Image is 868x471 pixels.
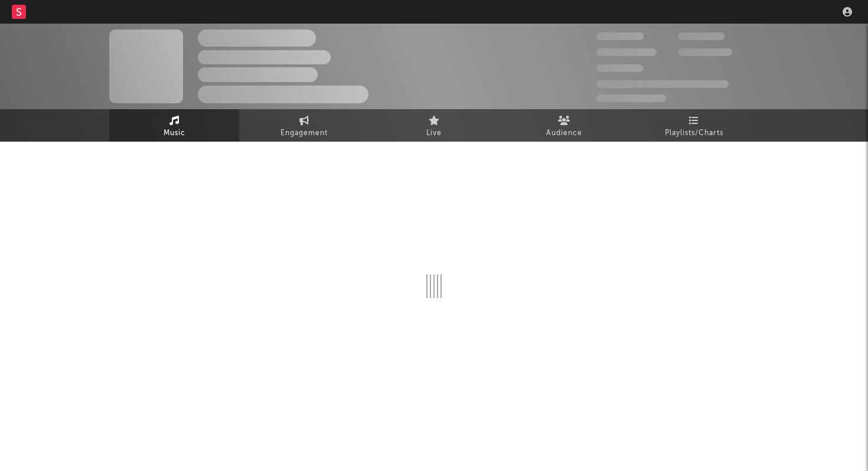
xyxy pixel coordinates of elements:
span: 50,000,000 [596,48,657,56]
span: Playlists/Charts [665,126,723,140]
span: 1,000,000 [678,48,732,56]
span: 100,000 [678,32,725,40]
a: Music [109,109,239,142]
a: Playlists/Charts [629,109,759,142]
span: Jump Score: 85.0 [596,94,666,102]
a: Audience [499,109,629,142]
a: Live [369,109,499,142]
span: Engagement [280,126,328,140]
span: Music [164,126,185,140]
span: 100,000 [596,64,643,72]
span: 300,000 [596,32,644,40]
span: Live [426,126,442,140]
span: 50,000,000 Monthly Listeners [596,80,729,88]
span: Audience [546,126,582,140]
a: Engagement [239,109,369,142]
